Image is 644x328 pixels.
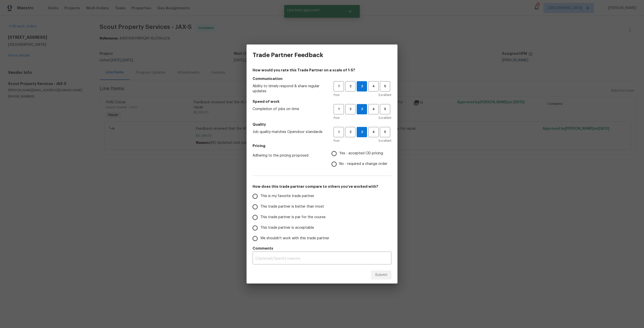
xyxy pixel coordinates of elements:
[253,129,326,134] span: Job quality matches Opendoor standards
[379,138,391,143] span: Excellent
[260,225,314,230] span: This trade partner is acceptable
[368,127,379,137] button: 4
[380,104,390,114] button: 5
[339,151,383,156] span: Yes - accepted OD pricing
[253,246,391,251] h5: Comments
[339,161,387,167] span: No - required a change order
[334,129,343,135] span: 1
[357,129,367,135] span: 3
[380,127,390,137] button: 5
[346,129,355,135] span: 2
[346,106,355,112] span: 2
[357,104,367,114] button: 3
[260,236,329,241] span: We shouldn't work with this trade partner
[334,138,340,143] span: Poor
[334,106,343,112] span: 1
[334,83,343,89] span: 1
[346,83,355,89] span: 2
[260,194,314,199] span: This is my favorite trade partner
[369,83,378,89] span: 4
[379,115,391,120] span: Excellent
[253,107,326,112] span: Completion of jobs on time
[334,81,344,91] button: 1
[369,129,378,135] span: 4
[379,92,391,98] span: Excellent
[332,148,391,169] div: Pricing
[253,99,391,104] h5: Speed of work
[260,204,324,209] span: This trade partner is better than most
[368,81,379,91] button: 4
[345,127,355,137] button: 2
[345,104,355,114] button: 2
[357,127,367,137] button: 3
[253,143,391,148] h5: Pricing
[253,84,326,94] span: Ability to timely respond & share regular updates
[253,153,324,158] span: Adhering to the pricing proposed
[368,104,379,114] button: 4
[253,68,391,73] h4: How would you rate this Trade Partner on a scale of 1-5?
[334,92,340,98] span: Poor
[253,191,391,244] div: How does this trade partner compare to others you’ve worked with?
[334,127,344,137] button: 1
[253,122,391,127] h5: Quality
[260,215,326,220] span: This trade partner is par for the course
[380,81,390,91] button: 5
[357,81,367,91] button: 3
[357,106,367,112] span: 3
[334,115,340,120] span: Poor
[357,83,367,89] span: 3
[380,83,390,89] span: 5
[253,52,323,59] h3: Trade Partner Feedback
[369,106,378,112] span: 4
[345,81,355,91] button: 2
[380,129,390,135] span: 5
[334,104,344,114] button: 1
[253,76,391,81] h5: Communication
[380,106,390,112] span: 5
[253,184,391,189] h5: How does this trade partner compare to others you’ve worked with?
